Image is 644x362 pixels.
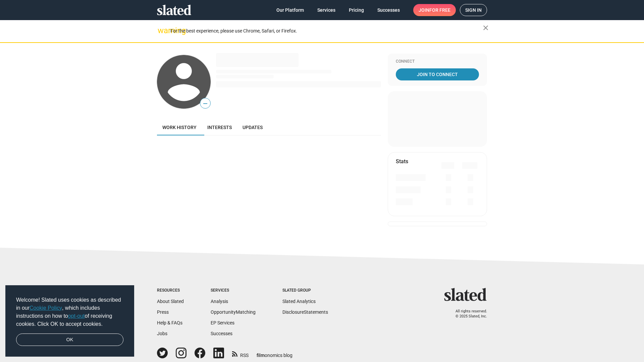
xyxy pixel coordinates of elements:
[157,320,182,325] a: Help & FAQs
[257,353,265,358] span: film
[211,299,228,304] a: Analysis
[396,59,479,64] div: Connect
[211,309,256,315] a: OpportunityMatching
[271,4,309,16] a: Our Platform
[448,309,487,319] p: All rights reserved. © 2025 Slated, Inc.
[372,4,405,16] a: Successes
[282,299,316,304] a: Slated Analytics
[282,288,328,293] div: Slated Group
[429,4,450,16] span: for free
[30,305,62,311] a: Cookie Policy
[282,309,328,315] a: DisclosureStatements
[237,119,268,135] a: Updates
[232,348,249,359] a: RSS
[243,125,263,130] span: Updates
[397,68,478,80] span: Join To Connect
[170,26,483,36] div: For the best experience, please use Chrome, Safari, or Firefox.
[343,4,369,16] a: Pricing
[396,158,408,165] mat-card-title: Stats
[16,334,123,346] a: dismiss cookie message
[377,4,400,16] span: Successes
[276,4,304,16] span: Our Platform
[211,320,234,325] a: EP Services
[68,313,85,319] a: opt-out
[419,4,450,16] span: Join
[317,4,335,16] span: Services
[396,68,479,80] a: Join To Connect
[5,285,134,357] div: cookieconsent
[157,119,202,135] a: Work history
[349,4,364,16] span: Pricing
[207,125,232,130] span: Interests
[162,125,197,130] span: Work history
[158,26,166,35] mat-icon: warning
[157,288,184,293] div: Resources
[211,331,232,336] a: Successes
[157,309,169,315] a: Press
[202,119,237,135] a: Interests
[157,299,184,304] a: About Slated
[211,288,256,293] div: Services
[482,24,490,32] mat-icon: close
[257,347,292,359] a: filmonomics blog
[413,4,456,16] a: Joinfor free
[460,4,487,16] a: Sign in
[157,331,167,336] a: Jobs
[465,4,482,16] span: Sign in
[200,99,210,108] span: —
[312,4,341,16] a: Services
[16,296,123,328] span: Welcome! Slated uses cookies as described in our , which includes instructions on how to of recei...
